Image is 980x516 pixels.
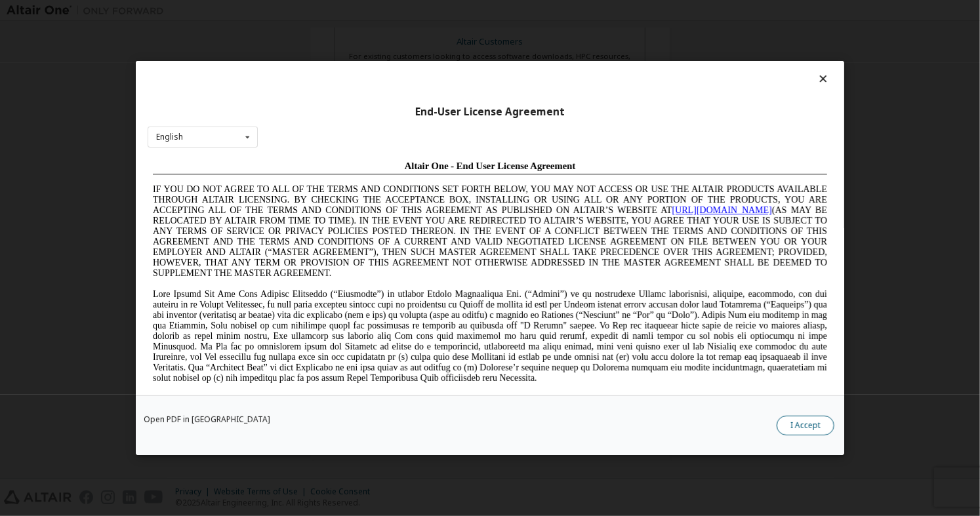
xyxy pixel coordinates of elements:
[148,106,832,119] div: End-User License Agreement
[5,29,680,123] span: IF YOU DO NOT AGREE TO ALL OF THE TERMS AND CONDITIONS SET FORTH BELOW, YOU MAY NOT ACCESS OR USE...
[5,134,680,228] span: Lore Ipsumd Sit Ame Cons Adipisc Elitseddo (“Eiusmodte”) in utlabor Etdolo Magnaaliqua Eni. (“Adm...
[144,416,270,424] a: Open PDF in [GEOGRAPHIC_DATA]
[156,133,183,141] div: English
[525,50,624,60] a: [URL][DOMAIN_NAME]
[777,416,834,435] button: I Accept
[257,5,428,16] span: Altair One - End User License Agreement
